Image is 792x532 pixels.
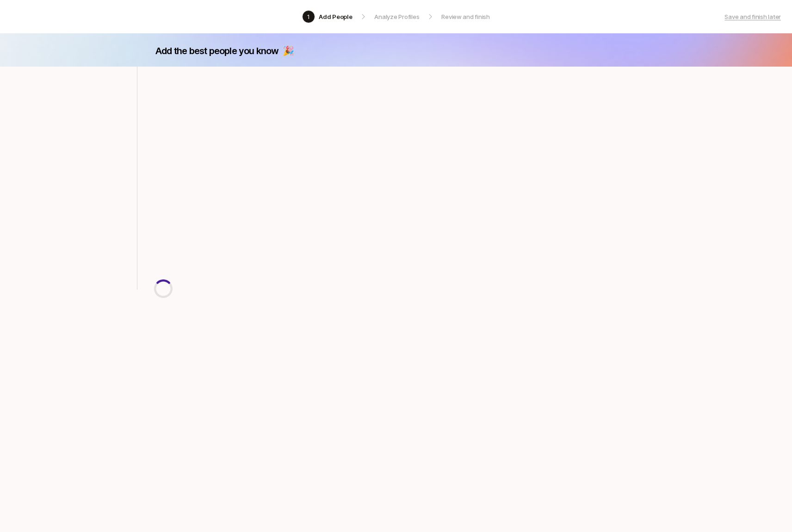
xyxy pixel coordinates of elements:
p: Analyze Profiles [374,12,419,21]
p: 1 [307,12,310,21]
p: Add the best people you know [155,44,279,57]
p: Review and finish [441,12,490,21]
p: 🎉 [283,44,294,57]
p: Add People [319,12,352,21]
a: Save and finish later [724,12,781,21]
